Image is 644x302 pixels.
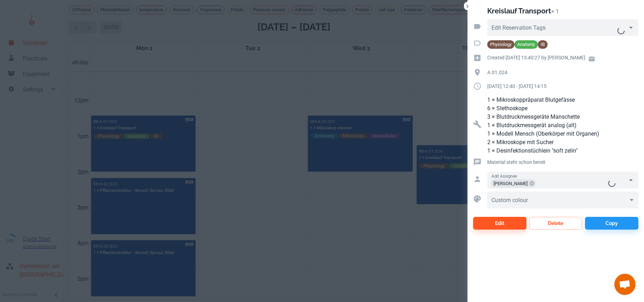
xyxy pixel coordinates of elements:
[487,113,638,121] p: 3 × Blutdruckmessgeräte Manschette
[473,217,526,230] button: Edit
[473,82,482,90] svg: Duration
[626,23,636,32] button: Open
[487,82,638,90] p: [DATE] 12:40 - [DATE] 14:15
[487,138,638,147] p: 2 × Mikroskope mit Sucher
[487,54,585,61] p: Created [DATE] 15:40:27 by [PERSON_NAME]
[473,54,482,62] svg: Creation time
[487,7,551,15] h2: Kreislauf Transport
[487,41,514,48] span: Physiology
[491,179,536,188] div: [PERSON_NAME]
[551,8,559,15] p: × 1
[487,121,638,130] p: 1 × Blutdruckmessgerät analog (alt)
[487,130,638,138] p: 1 × Modell Mensch (Oberkörper mit Organen)
[529,217,583,230] button: Delete
[473,68,482,77] svg: Location
[585,217,638,230] button: Copy
[473,22,482,31] svg: Reservation tags
[585,53,598,65] a: Email user
[491,179,530,188] span: [PERSON_NAME]
[473,158,482,166] svg: Reservation comment
[487,96,638,104] p: 1 × Mikroskoppräparat Blutgefässe
[626,175,636,185] button: Open
[514,41,538,48] span: Anatomy
[473,175,482,183] svg: Assigned to
[464,3,471,10] button: Close
[487,158,638,166] p: Material steht schon bereit
[473,120,482,129] svg: Resources
[487,147,638,155] p: 1 × Desinfektionstüchlein "soft zelin"
[487,191,638,208] div: ​
[487,104,638,113] p: 6 × Stethoskope
[473,39,482,47] svg: Activity tags
[473,195,482,203] svg: Custom colour
[538,41,548,48] span: IB
[491,173,517,179] label: Add Assignee
[614,274,636,295] a: Chat öffnen
[487,69,638,76] p: A.01.024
